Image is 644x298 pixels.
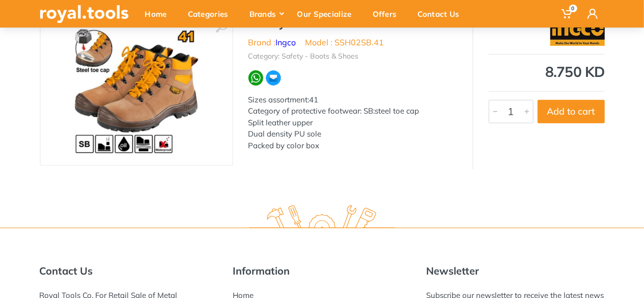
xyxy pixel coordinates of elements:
h5: Contact Us [40,265,218,277]
a: Ingco [276,37,296,47]
li: Brand : [248,36,296,48]
h1: Safety boots 41 [248,15,457,30]
div: Offers [366,3,411,24]
div: Brands [242,3,290,24]
h5: Newsletter [427,265,605,277]
img: Ingco [550,20,605,46]
img: ma.webp [265,70,282,86]
div: 8.750 KD [489,65,605,79]
img: royal.tools Logo [249,205,395,233]
h5: Information [233,265,411,277]
p: Sizes assortment:41 Category of protective footwear: SB:steel toe cap Split leather upper Dual de... [248,94,457,152]
div: Our Specialize [290,3,366,24]
li: Model : SSH02SB.41 [305,36,384,48]
div: Categories [181,3,242,24]
li: Category: Safety - Boots & Shoes [248,51,359,62]
img: wa.webp [248,70,263,85]
div: Home [138,3,181,24]
button: Add to cart [538,100,605,123]
span: 0 [569,5,577,12]
img: royal.tools Logo [40,5,129,23]
img: Royal Tools - Safety boots 41 [72,26,201,155]
div: Contact Us [411,3,473,24]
